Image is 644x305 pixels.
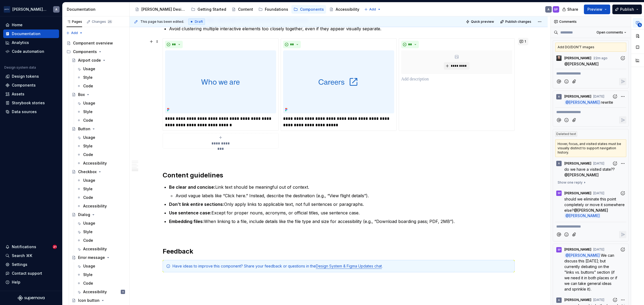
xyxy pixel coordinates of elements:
button: Show one reply [555,179,588,186]
a: Storybook stories [3,99,59,107]
div: Dialog [78,212,90,217]
span: @ [564,253,601,258]
div: Accessibility [83,246,107,252]
a: Components [3,81,59,90]
strong: Embedding files: [169,219,204,224]
div: A [547,7,550,12]
a: Code [75,279,127,288]
span: We can discuss this [DATE]; but currently debating on the "links vs. buttons" section (if we need... [564,253,618,291]
a: Data sources [3,107,59,116]
div: Style [83,143,93,149]
div: Style [83,272,93,277]
a: Getting Started [189,5,228,14]
button: Publish [612,5,642,14]
div: Button [78,126,90,132]
div: A [558,161,560,166]
a: Documentation [3,29,59,38]
div: Error message [78,255,105,260]
button: Add reaction [611,93,619,100]
div: [PERSON_NAME] Airlines [12,7,47,12]
span: @ [564,62,599,66]
div: Usage [83,221,95,226]
a: Style [75,73,127,82]
a: Style [75,107,127,116]
a: Style [75,185,127,193]
a: Analytics [3,38,59,47]
div: Box [78,92,85,97]
button: Help [3,278,59,287]
p: When linking to a file, include details like the file type and size for accessibility (e.g., “Dow... [169,218,515,225]
div: Checkbox [78,169,97,174]
strong: Don’t link entire sections: [169,202,224,207]
button: More [619,160,626,167]
div: Accessibility [83,203,107,209]
div: Home [12,22,23,28]
span: 21 [53,245,57,249]
span: Preview [587,7,602,12]
div: Code [83,238,93,243]
span: Show one reply [558,180,583,185]
div: Accessibility [336,7,359,12]
div: Accessibility [83,289,107,295]
span: @ [574,208,608,213]
button: More [619,296,626,304]
a: Supernova Logo [18,295,45,301]
a: Dialog [69,210,127,219]
img: 158dbb11-6274-40dc-a250-328986398469.png [283,50,394,113]
span: This page has been edited. [140,20,184,24]
a: Usage [75,262,127,270]
button: Mention someone [555,78,562,85]
strong: Use sentence case: [169,210,211,215]
div: Component overview [73,40,113,46]
div: Components [73,49,97,54]
a: Usage [75,133,127,142]
button: Attach files [571,78,578,85]
a: Style [75,228,127,236]
a: Assets [3,90,59,98]
span: [PERSON_NAME] [569,253,600,258]
div: Analytics [12,40,29,45]
div: Usage [83,66,95,72]
button: Attach files [571,231,578,238]
a: Accessibility [75,245,127,253]
span: [PERSON_NAME] [564,298,591,302]
a: Style [75,270,127,279]
span: Open comments [597,30,623,35]
div: Style [83,75,93,80]
div: Code automation [12,49,44,54]
span: Share [567,7,578,12]
div: A [558,298,560,302]
div: A [55,7,57,12]
div: A [558,95,560,99]
a: Accessibility [75,202,127,210]
a: Usage [75,176,127,185]
button: Reply [619,78,626,85]
a: [PERSON_NAME] Design [133,5,188,14]
div: Search ⌘K [12,253,32,258]
button: Publish changes [499,18,534,25]
div: Components [12,83,36,88]
a: Code [75,193,127,202]
a: Box [69,90,127,99]
div: Code [83,83,93,89]
a: AccessibilityA [75,288,127,296]
a: Icon button [69,296,127,305]
div: SP [554,7,558,12]
div: Page tree [133,4,361,15]
a: Airport code [69,56,127,65]
p: Avoid vague labels like “Click here.” Instead, describe the destination (e.g., “View flight detai... [175,192,515,199]
span: 5 [638,23,642,27]
button: Add reaction [619,189,626,197]
button: Add reaction [619,246,626,253]
button: Add [64,29,85,37]
span: @ [564,173,599,177]
span: [PERSON_NAME] [564,94,591,99]
div: Data sources [12,109,37,114]
button: Mention someone [555,116,562,124]
div: Code [83,152,93,157]
div: Components [300,7,324,12]
div: Accessibility [83,161,107,166]
button: Notifications21 [3,243,59,251]
p: Link text should be meaningful out of context. [169,184,515,190]
div: Airport code [78,58,101,63]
